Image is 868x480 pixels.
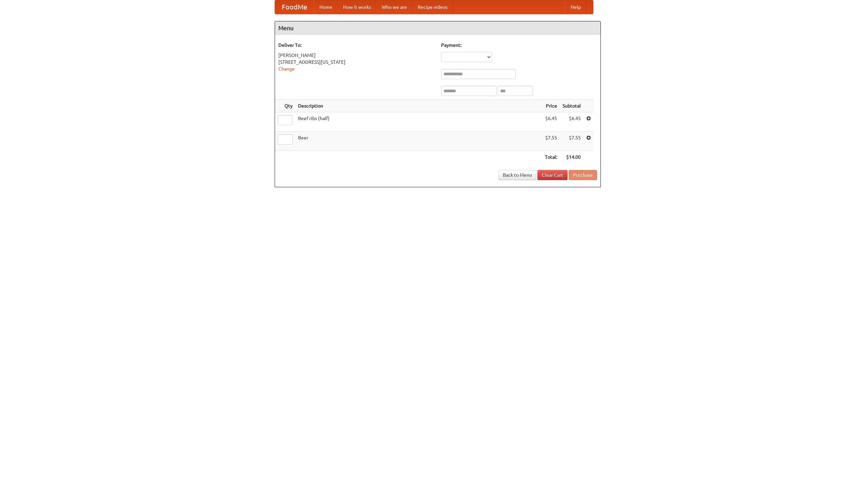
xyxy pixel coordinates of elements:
a: Change [278,66,295,72]
th: $14.00 [560,151,584,164]
a: FoodMe [275,0,314,14]
a: Who we are [376,0,412,14]
th: Description [295,100,542,112]
th: Subtotal [560,100,584,112]
h5: Payment: [441,42,597,49]
h5: Deliver To: [278,42,434,49]
th: Qty [275,100,295,112]
td: $7.55 [560,132,584,151]
a: Help [565,0,586,14]
td: $6.45 [542,112,560,132]
td: Beef ribs (half) [295,112,542,132]
a: Home [314,0,338,14]
td: $7.55 [542,132,560,151]
button: Purchase [569,170,597,180]
a: How it works [338,0,376,14]
a: Back to Menu [498,170,536,180]
div: [STREET_ADDRESS][US_STATE] [278,59,434,65]
th: Total: [542,151,560,164]
td: $6.45 [560,112,584,132]
a: Clear Cart [537,170,568,180]
a: Recipe videos [412,0,453,14]
h4: Menu [275,21,600,35]
div: [PERSON_NAME] [278,52,434,59]
td: Beer [295,132,542,151]
th: Price [542,100,560,112]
